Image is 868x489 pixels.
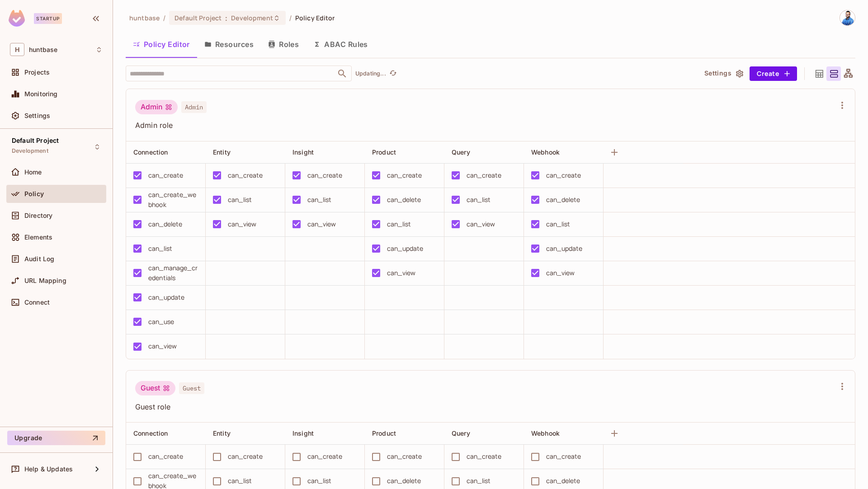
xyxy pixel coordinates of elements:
div: can_delete [546,195,580,205]
img: SReyMgAAAABJRU5ErkJggg== [9,10,25,27]
button: Roles [261,33,306,56]
span: Query [452,148,470,156]
button: refresh [388,68,399,79]
span: Monitoring [24,90,58,98]
div: can_delete [546,476,580,486]
div: can_list [467,195,491,205]
div: can_list [228,195,252,205]
div: can_view [228,219,256,229]
span: URL Mapping [24,277,66,284]
div: can_view [546,268,575,278]
div: Guest [135,381,175,395]
span: Insight [292,429,314,437]
span: Policy [24,190,44,197]
div: can_list [307,195,331,205]
div: can_create [387,170,422,180]
div: can_delete [387,476,421,486]
span: Entity [213,148,231,156]
div: can_create [546,170,581,180]
div: can_view [467,219,495,229]
button: Settings [701,66,746,81]
span: Home [24,169,42,176]
div: can_delete [387,195,421,205]
span: Development [12,147,48,155]
button: Create [750,66,797,81]
span: Guest role [135,402,835,412]
span: Insight [292,148,314,156]
div: can_create [387,451,422,461]
button: Open [336,67,349,80]
button: Resources [197,33,261,56]
div: Startup [34,13,62,24]
div: can_create_webhook [148,190,198,210]
div: can_list [228,476,252,486]
img: Rakesh Mukherjee [840,10,855,25]
span: Policy Editor [295,14,335,22]
div: can_create [467,451,502,461]
span: Product [372,429,396,437]
div: can_view [307,219,336,229]
span: Entity [213,429,231,437]
span: Elements [24,234,52,241]
span: Connection [133,148,168,156]
span: Query [452,429,470,437]
span: Connection [133,429,168,437]
div: can_use [148,317,174,327]
span: Settings [24,112,50,119]
span: Development [231,14,273,22]
p: Updating... [355,70,386,77]
div: can_update [148,292,185,302]
div: can_create [307,170,343,180]
div: can_list [307,476,331,486]
div: can_create [228,451,263,461]
span: Default Project [12,137,59,144]
div: can_list [467,476,491,486]
div: can_manage_credentials [148,263,198,283]
li: / [289,14,292,22]
div: Admin [135,100,178,114]
div: can_view [387,268,415,278]
div: can_delete [148,219,183,229]
div: can_update [546,244,583,254]
span: Audit Log [24,255,54,263]
span: Click to refresh data [386,68,399,79]
button: Policy Editor [126,33,197,56]
span: Webhook [531,148,560,156]
div: can_update [387,244,424,254]
span: Admin [181,101,207,113]
span: Workspace: huntbase [29,46,57,53]
div: can_create [228,170,263,180]
button: Upgrade [7,431,105,445]
div: can_list [387,219,411,229]
span: Projects [24,69,50,76]
button: ABAC Rules [306,33,375,56]
span: refresh [389,69,397,78]
span: Help & Updates [24,465,73,473]
span: Default Project [175,14,222,22]
div: can_create [546,451,581,461]
div: can_create [467,170,502,180]
div: can_view [148,341,177,351]
li: / [163,14,165,22]
span: Product [372,148,396,156]
span: : [225,14,228,22]
span: H [10,43,24,56]
span: Admin role [135,120,835,130]
span: Connect [24,299,50,306]
div: can_create [148,451,184,461]
div: can_create [148,170,184,180]
div: can_list [546,219,570,229]
span: Directory [24,212,52,219]
span: the active workspace [129,14,160,22]
span: Webhook [531,429,560,437]
span: Guest [179,382,204,394]
div: can_list [148,244,172,254]
div: can_create [307,451,343,461]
